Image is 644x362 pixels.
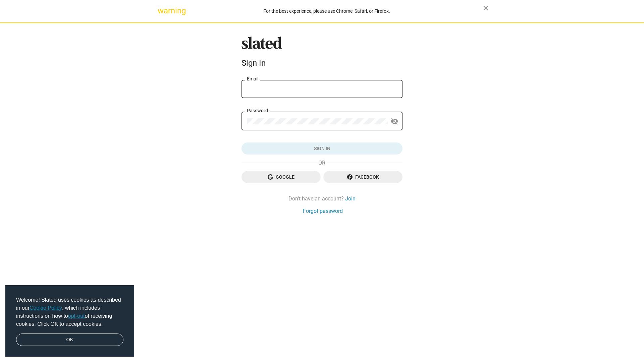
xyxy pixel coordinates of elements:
sl-branding: Sign In [241,37,402,71]
a: dismiss cookie message [16,334,123,346]
mat-icon: visibility_off [390,116,398,127]
a: Forgot password [303,207,343,215]
mat-icon: close [482,4,490,12]
button: Facebook [323,171,402,183]
div: For the best experience, please use Chrome, Safari, or Firefox. [170,7,483,16]
a: Cookie Policy [30,305,62,311]
button: Google [241,171,321,183]
div: Sign In [241,58,402,68]
div: cookieconsent [5,285,134,357]
span: Facebook [329,171,397,183]
span: Welcome! Slated uses cookies as described in our , which includes instructions on how to of recei... [16,296,123,328]
a: Join [345,195,356,202]
button: Show password [388,115,401,128]
a: opt-out [68,313,85,319]
span: Google [247,171,315,183]
div: Don't have an account? [241,195,402,202]
mat-icon: warning [158,7,166,15]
